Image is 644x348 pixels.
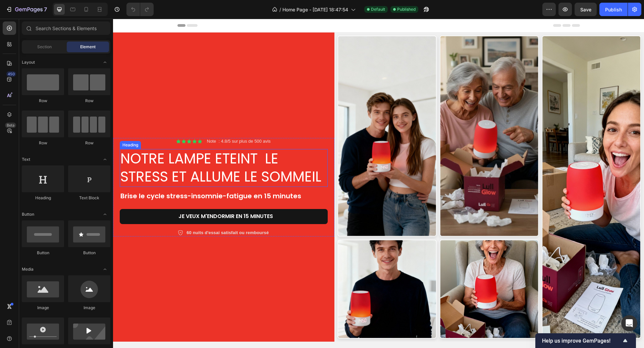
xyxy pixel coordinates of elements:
span: Element [80,44,96,50]
button: Save [575,3,597,16]
span: Button [22,211,34,217]
div: Heading [22,195,64,201]
span: Media [22,266,34,272]
button: Show survey - Help us improve GemPages! [542,337,629,345]
img: tab_domain_overview_orange.svg [27,39,33,44]
div: Beta [5,123,16,128]
span: Published [397,6,416,12]
div: Text Block [68,195,110,201]
div: Row [22,98,64,104]
span: Toggle open [100,154,110,165]
span: Text [22,156,30,162]
span: Help us improve GemPages! [542,338,621,344]
button: 7 [3,3,50,16]
div: Domaine [35,40,52,44]
p: 7 [44,5,47,13]
span: Toggle open [100,209,110,220]
div: Image [22,305,64,311]
img: logo_orange.svg [11,11,16,16]
div: Undo/Redo [126,3,154,16]
div: v 4.0.25 [19,11,33,16]
div: Open Intercom Messenger [621,315,637,331]
span: Home Page - [DATE] 18:47:54 [282,6,348,13]
div: Mots-clés [84,40,103,44]
span: / [279,6,281,13]
span: Toggle open [100,57,110,68]
input: Search Sections & Elements [22,21,110,35]
div: Button [22,250,64,256]
div: Domaine: [DOMAIN_NAME] [17,17,76,23]
div: Image [68,305,110,311]
img: tab_keywords_by_traffic_grey.svg [76,39,82,44]
div: Row [68,140,110,146]
iframe: Design area [113,19,644,348]
span: Section [37,44,52,50]
div: Button [68,250,110,256]
div: Publish [605,6,622,13]
div: 450 [6,71,16,77]
img: website_grey.svg [11,17,16,23]
button: Publish [599,3,628,16]
div: Row [22,140,64,146]
div: Row [68,98,110,104]
span: Default [371,6,385,12]
span: Toggle open [100,264,110,275]
span: Save [580,7,591,12]
span: Layout [22,59,35,65]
